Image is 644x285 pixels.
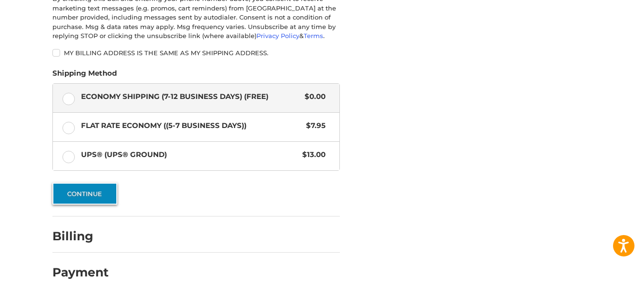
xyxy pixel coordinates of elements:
[52,49,340,57] label: My billing address is the same as my shipping address.
[297,149,326,160] span: $13.00
[81,149,298,160] span: UPS® (UPS® Ground)
[301,120,326,131] span: $7.95
[256,32,299,39] a: Privacy Policy
[81,120,302,131] span: Flat Rate Economy ((5-7 Business Days))
[52,183,117,205] button: Continue
[52,229,108,244] h2: Billing
[300,91,326,102] span: $0.00
[52,265,109,280] h2: Payment
[565,259,644,285] iframe: Google Customer Reviews
[52,68,117,83] legend: Shipping Method
[81,91,300,102] span: Economy Shipping (7-12 Business Days) (Free)
[304,32,323,39] a: Terms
